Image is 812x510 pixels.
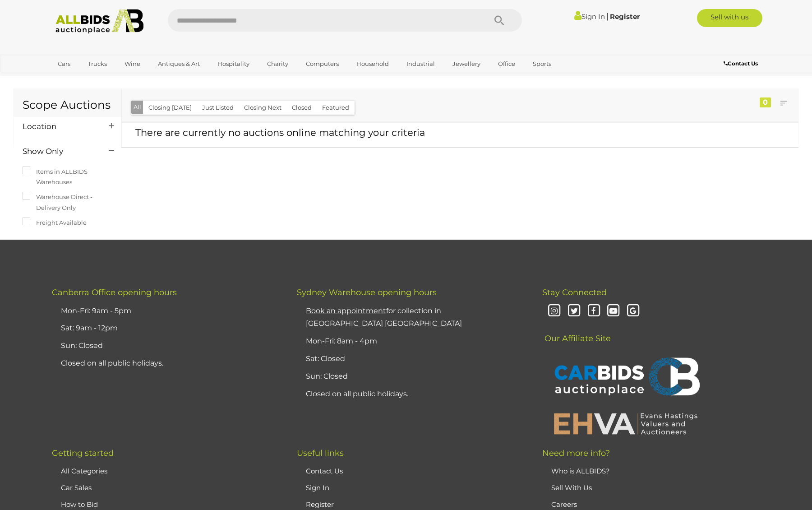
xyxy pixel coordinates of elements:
a: Who is ALLBIDS? [551,467,610,475]
a: Office [492,56,521,71]
span: Canberra Office opening hours [52,287,177,297]
a: Industrial [401,56,441,71]
u: Book an appointment [306,306,386,315]
i: Instagram [547,303,563,319]
span: Need more info? [542,448,610,458]
li: Closed on all public holidays. [59,355,274,372]
img: CARBIDS Auctionplace [549,348,702,408]
a: Cars [52,56,76,71]
a: Book an appointmentfor collection in [GEOGRAPHIC_DATA] [GEOGRAPHIC_DATA] [306,306,462,328]
h4: Show Only [23,147,95,156]
a: Sell With Us [551,483,592,492]
a: Household [351,56,395,71]
span: Getting started [52,448,114,458]
a: Contact Us [306,467,343,475]
span: Sydney Warehouse opening hours [297,287,437,297]
li: Sat: Closed [304,350,519,368]
a: How to Bid [61,500,98,509]
div: 0 [760,97,771,107]
a: Trucks [82,56,113,71]
a: Sign In [306,483,329,492]
i: Facebook [586,303,602,319]
a: [GEOGRAPHIC_DATA] [52,71,128,86]
i: Twitter [566,303,582,319]
button: Closing [DATE] [143,101,197,115]
span: | [606,11,609,21]
b: Contact Us [724,60,758,67]
button: Featured [317,101,355,115]
span: There are currently no auctions online matching your criteria [135,127,425,138]
a: Careers [551,500,577,509]
i: Youtube [606,303,622,319]
h4: Location [23,122,95,131]
button: Search [477,9,522,32]
i: Google [625,303,641,319]
a: Charity [261,56,294,71]
li: Mon-Fri: 8am - 4pm [304,333,519,350]
li: Mon-Fri: 9am - 5pm [59,302,274,320]
img: EHVA | Evans Hastings Valuers and Auctioneers [549,412,702,435]
a: All Categories [61,467,107,475]
a: Register [306,500,334,509]
button: All [131,101,143,114]
h1: Scope Auctions [23,99,112,111]
img: Allbids.com.au [51,9,148,34]
a: Computers [300,56,345,71]
a: Contact Us [724,59,760,69]
a: Wine [119,56,146,71]
label: Items in ALLBIDS Warehouses [23,167,112,188]
a: Sports [527,56,557,71]
li: Sat: 9am - 12pm [59,320,274,337]
span: Useful links [297,448,344,458]
a: Jewellery [447,56,486,71]
button: Closing Next [239,101,287,115]
li: Sun: Closed [59,337,274,355]
a: Sell with us [697,9,762,27]
a: Car Sales [61,483,92,492]
span: Our Affiliate Site [542,320,611,343]
a: Hospitality [212,56,255,71]
span: Stay Connected [542,287,607,297]
a: Sign In [574,12,605,21]
label: Freight Available [23,218,87,228]
button: Closed [286,101,317,115]
li: Sun: Closed [304,368,519,385]
label: Warehouse Direct - Delivery Only [23,192,112,213]
li: Closed on all public holidays. [304,385,519,403]
button: Just Listed [197,101,239,115]
a: Register [610,12,640,21]
a: Antiques & Art [152,56,206,71]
